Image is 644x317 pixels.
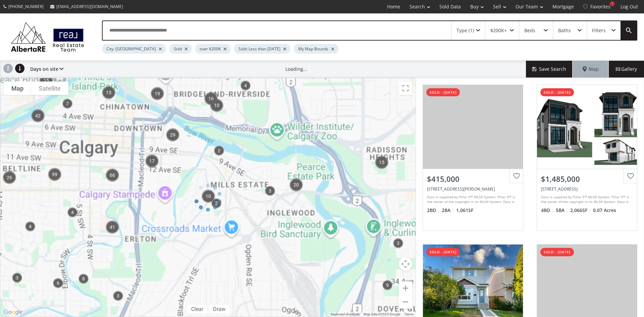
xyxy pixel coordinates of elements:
[442,207,454,214] span: 2 BA
[608,61,644,77] div: Gallery
[541,186,633,192] div: 4015 15A Street SW, Calgary, AB T2T 4C8
[541,174,633,184] div: $1,485,000
[449,283,497,290] div: View Photos & Details
[556,207,569,214] span: 5 BA
[541,195,631,205] div: Data is supplied by Pillar 9™ MLS® System. Pillar 9™ is the owner of the copyright in its MLS® Sy...
[416,78,530,237] a: sold - [DATE]$415,000[STREET_ADDRESS][PERSON_NAME]Data is supplied by Pillar 9™ MLS® System. Pill...
[524,28,535,33] div: Beds
[47,0,126,13] a: [EMAIL_ADDRESS][DOMAIN_NAME]
[457,28,474,33] div: Type (1)
[27,61,63,77] div: Days on site
[558,28,571,33] div: Baths
[7,20,88,54] img: Logo
[563,123,611,130] div: View Photos & Details
[234,44,290,54] div: Sold: Less than [DATE]
[195,44,231,54] div: over $200K
[285,66,307,72] div: Loading...
[541,207,554,214] span: 4 BD
[583,66,599,72] span: Map
[526,61,573,77] button: Save Search
[449,123,497,130] div: View Photos & Details
[616,66,637,72] span: Gallery
[427,186,519,192] div: 414 Meredith Road NE #101, Calgary, AB T2E5A6
[56,4,123,9] span: [EMAIL_ADDRESS][DOMAIN_NAME]
[592,28,606,33] div: Filters
[563,283,611,290] div: View Photos & Details
[427,174,519,184] div: $415,000
[573,61,608,77] div: Map
[530,78,644,237] a: sold - [DATE]$1,485,000[STREET_ADDRESS]Data is supplied by Pillar 9™ MLS® System. Pillar 9™ is th...
[169,44,192,54] div: Sold
[427,207,440,214] span: 2 BD
[490,28,507,33] div: $200K+
[570,207,591,214] span: 2,066 SF
[609,1,615,6] div: 7
[8,4,44,9] span: [PHONE_NUMBER]
[456,207,473,214] span: 1,061 SF
[593,207,616,214] span: 0.07 Acres
[102,44,166,54] div: City: [GEOGRAPHIC_DATA]
[427,195,517,205] div: Data is supplied by Pillar 9™ MLS® System. Pillar 9™ is the owner of the copyright in its MLS® Sy...
[294,44,338,54] div: My Map Bounds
